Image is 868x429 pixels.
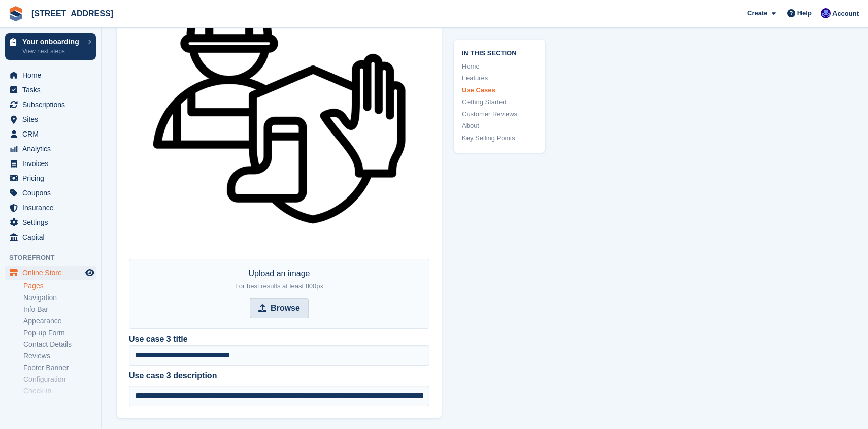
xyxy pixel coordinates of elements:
a: Check-in [23,386,96,396]
a: menu [5,230,96,244]
a: menu [5,266,96,280]
a: menu [5,68,96,82]
span: Insurance [22,201,83,215]
span: Analytics [22,142,83,156]
a: Customer Reviews [462,109,537,119]
span: Settings [22,215,83,229]
span: Create [747,8,767,18]
img: stora-icon-8386f47178a22dfd0bd8f6a31ec36ba5ce8667c1dd55bd0f319d3a0aa187defe.svg [8,6,23,21]
span: Storefront [9,253,101,263]
a: Footer Banner [23,363,96,373]
a: Preview store [84,267,96,279]
a: Appearance [23,316,96,326]
a: About [462,121,537,131]
div: Upload an image [235,268,323,292]
a: menu [5,83,96,97]
span: For best results at least 800px [235,282,323,290]
a: Features [462,73,537,83]
a: Contact Details [23,340,96,349]
strong: Browse [271,302,300,314]
span: Help [797,8,812,18]
span: Tasks [22,83,83,97]
a: Navigation [23,293,96,303]
a: menu [5,127,96,141]
p: View next steps [22,47,83,56]
a: Reviews [23,351,96,361]
a: menu [5,215,96,229]
a: menu [5,142,96,156]
a: Getting Started [462,97,537,107]
span: Home [22,68,83,82]
span: In this section [462,48,537,57]
a: Home [462,61,537,72]
a: Use Cases [462,85,537,95]
a: Configuration [23,375,96,384]
span: Coupons [22,186,83,200]
span: Account [832,9,859,19]
label: Use case 3 title [129,333,188,345]
a: menu [5,97,96,112]
a: Pages [23,281,96,291]
a: menu [5,112,96,126]
a: menu [5,171,96,185]
a: Pop-up Form [23,328,96,338]
span: Capital [22,230,83,244]
img: Jem Plester [821,8,831,18]
a: Info Bar [23,305,96,314]
a: menu [5,201,96,215]
p: Your onboarding [22,38,83,45]
a: Key Selling Points [462,133,537,143]
span: Sites [22,112,83,126]
span: Online Store [22,266,83,280]
span: CRM [22,127,83,141]
input: Browse [250,298,309,318]
span: Invoices [22,156,83,171]
a: menu [5,186,96,200]
span: Subscriptions [22,97,83,112]
a: Your onboarding View next steps [5,33,96,60]
span: Pricing [22,171,83,185]
label: Use case 3 description [129,370,429,382]
a: menu [5,156,96,171]
a: [STREET_ADDRESS] [27,5,117,22]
